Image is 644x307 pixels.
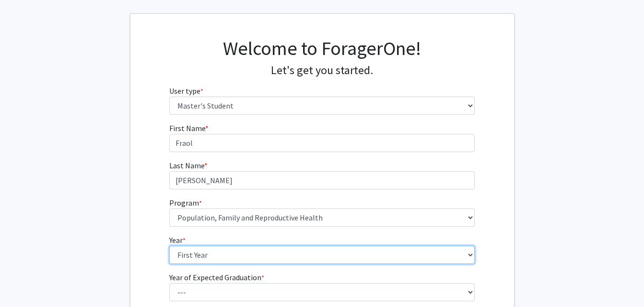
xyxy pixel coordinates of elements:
label: Year [169,234,186,246]
label: Year of Expected Graduation [169,272,264,283]
h4: Let's get you started. [169,64,475,77]
span: Last Name [169,161,204,170]
h1: Welcome to ForagerOne! [169,37,475,60]
iframe: Chat [7,264,41,300]
label: Program [169,197,202,208]
span: First Name [169,123,205,133]
label: User type [169,85,203,97]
